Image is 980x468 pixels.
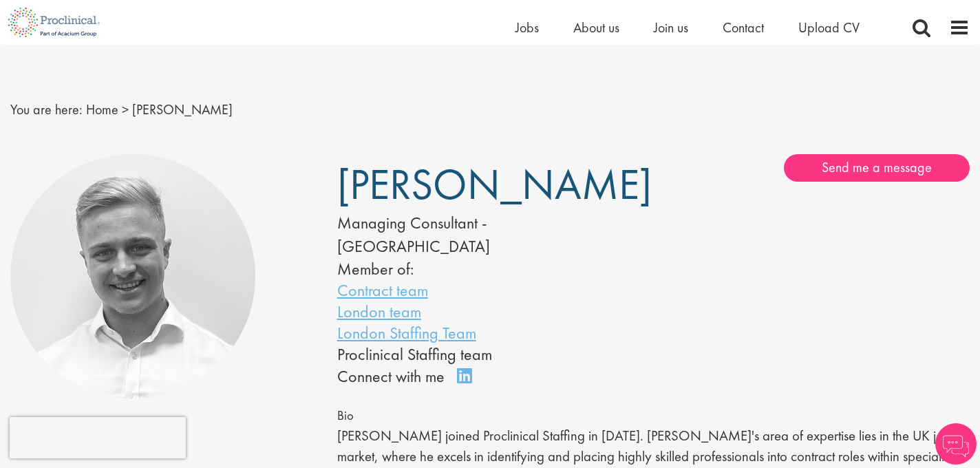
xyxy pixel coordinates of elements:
[337,322,476,343] a: London Staffing Team
[573,19,619,36] a: About us
[10,100,83,118] span: You are here:
[86,100,118,118] a: breadcrumb link
[784,154,970,182] a: Send me a message
[122,100,129,118] span: >
[337,301,421,322] a: London team
[337,258,414,279] label: Member of:
[337,343,612,365] li: Proclinical Staffing team
[337,407,354,424] span: Bio
[798,19,860,36] a: Upload CV
[515,19,539,36] a: Jobs
[935,423,977,465] img: Chatbot
[723,19,764,36] a: Contact
[10,154,255,399] img: Joshua Bye
[10,417,186,458] iframe: reCAPTCHA
[654,19,688,36] a: Join us
[337,211,612,259] div: Managing Consultant - [GEOGRAPHIC_DATA]
[132,100,233,118] span: [PERSON_NAME]
[337,279,428,301] a: Contract team
[337,157,652,212] span: [PERSON_NAME]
